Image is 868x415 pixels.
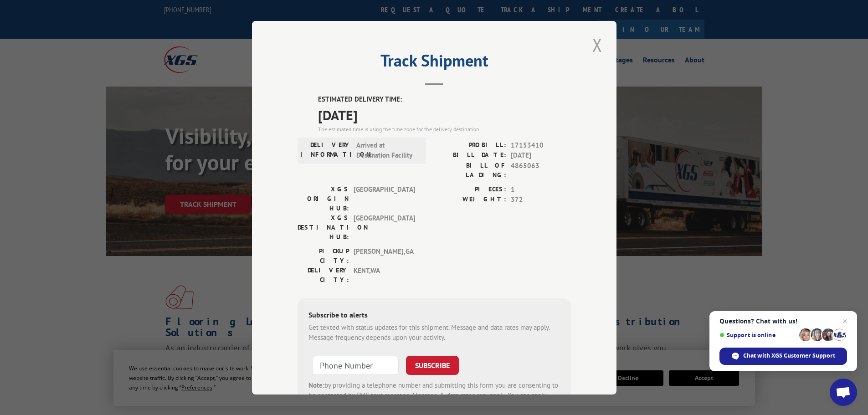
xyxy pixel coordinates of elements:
span: 17153410 [511,140,571,150]
span: Support is online [719,332,796,338]
span: [GEOGRAPHIC_DATA] [354,213,415,241]
label: PIECES: [434,184,506,195]
a: Open chat [830,379,857,406]
label: DELIVERY INFORMATION: [300,140,352,160]
div: by providing a telephone number and submitting this form you are consenting to be contacted by SM... [308,380,560,411]
span: [DATE] [318,104,571,125]
span: Chat with XGS Customer Support [719,348,847,365]
div: Get texted with status updates for this shipment. Message and data rates may apply. Message frequ... [308,322,560,343]
span: 1 [511,184,571,195]
span: 372 [511,195,571,205]
span: [PERSON_NAME] , GA [354,246,415,265]
span: [GEOGRAPHIC_DATA] [354,184,415,213]
label: XGS DESTINATION HUB: [298,213,349,241]
span: KENT , WA [354,265,415,284]
label: ESTIMATED DELIVERY TIME: [318,94,571,105]
label: BILL OF LADING: [434,160,506,179]
span: Arrived at Destination Facility [356,140,418,160]
span: [DATE] [511,150,571,161]
span: Questions? Chat with us! [719,318,847,325]
label: XGS ORIGIN HUB: [298,184,349,213]
input: Phone Number [312,355,399,374]
label: PROBILL: [434,140,506,150]
strong: Note: [308,380,324,389]
label: PICKUP CITY: [298,246,349,265]
label: WEIGHT: [434,195,506,205]
button: Close modal [590,32,605,57]
h2: Track Shipment [298,54,571,72]
label: BILL DATE: [434,150,506,161]
label: DELIVERY CITY: [298,265,349,284]
span: Chat with XGS Customer Support [743,352,835,360]
span: 4865063 [511,160,571,179]
div: Subscribe to alerts [308,309,560,322]
button: SUBSCRIBE [406,355,459,374]
div: The estimated time is using the time zone for the delivery destination. [318,125,571,133]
